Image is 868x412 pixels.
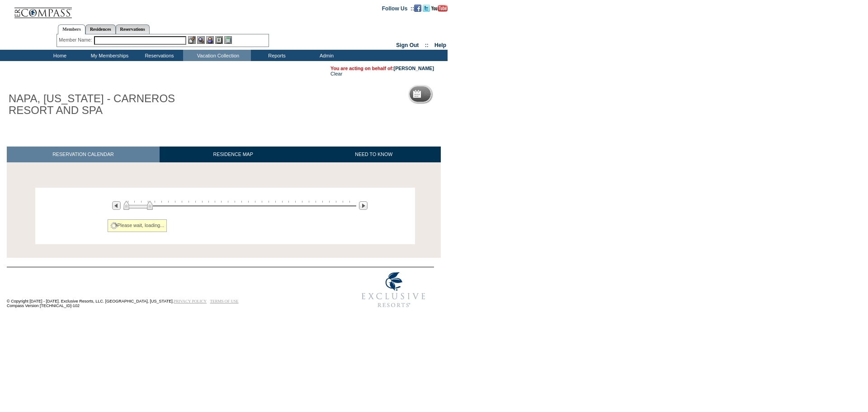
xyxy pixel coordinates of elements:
h5: Reservation Calendar [425,91,494,97]
a: RESIDENCE MAP [160,147,307,162]
a: Follow us on Twitter [423,5,430,10]
span: You are acting on behalf of: [330,66,434,71]
a: Help [434,42,446,48]
td: Follow Us :: [382,5,414,12]
a: [PERSON_NAME] [394,66,434,71]
img: Previous [112,201,121,210]
a: PRIVACY POLICY [174,299,207,303]
a: Residences [85,24,116,34]
td: Vacation Collection [183,50,251,61]
td: Reservations [133,50,183,61]
img: View [197,36,205,44]
td: © Copyright [DATE] - [DATE]. Exclusive Resorts, LLC. [GEOGRAPHIC_DATA], [US_STATE]. Compass Versi... [7,268,323,313]
a: Subscribe to our YouTube Channel [431,5,448,10]
td: Admin [301,50,350,61]
img: spinner2.gif [110,222,118,229]
a: NEED TO KNOW [307,147,441,162]
a: Sign Out [396,42,419,48]
img: b_calculator.gif [224,36,232,44]
img: Subscribe to our YouTube Channel [431,5,448,12]
div: Member Name: [59,36,94,44]
img: Exclusive Resorts [353,267,434,313]
a: TERMS OF USE [210,299,239,303]
img: Reservations [215,36,223,44]
td: Reports [251,50,301,61]
img: Next [359,201,368,210]
a: RESERVATION CALENDAR [7,147,160,162]
a: Clear [330,71,342,76]
a: Reservations [116,24,150,34]
a: Become our fan on Facebook [414,5,421,10]
div: Please wait, loading... [108,219,167,232]
td: Home [34,50,84,61]
a: Members [58,24,85,34]
img: b_edit.gif [188,36,196,44]
img: Follow us on Twitter [423,5,430,12]
h1: NAPA, [US_STATE] - CARNEROS RESORT AND SPA [7,91,209,118]
span: :: [425,42,429,48]
img: Become our fan on Facebook [414,5,421,12]
img: Impersonate [206,36,214,44]
td: My Memberships [84,50,133,61]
